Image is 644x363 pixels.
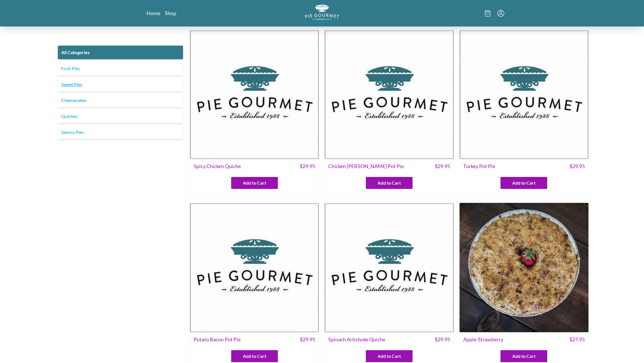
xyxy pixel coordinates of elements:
[305,5,339,22] a: Logo
[243,180,266,186] span: Add to Cart
[435,162,450,170] span: $ 29.95
[366,177,413,189] button: Add to Cart
[501,350,547,362] button: Add to Cart
[300,162,315,170] span: $ 29.95
[58,62,183,75] a: Fruit Pies
[231,350,278,362] button: Add to Cart
[497,10,504,17] button: Menu
[569,162,585,170] span: $ 29.95
[378,180,401,186] span: Add to Cart
[147,10,160,17] a: Home
[328,162,404,170] span: Chicken [PERSON_NAME] Pot Pie
[460,30,588,159] img: Turkey Pot Pie
[325,30,454,159] img: Chicken Curry Pot Pie
[512,180,536,186] span: Add to Cart
[378,353,401,360] span: Add to Cart
[58,46,183,59] a: All Categories
[463,162,495,170] span: Turkey Pot Pie
[194,162,241,170] span: Spicy Chicken Quiche
[501,177,547,189] button: Add to Cart
[460,203,588,332] img: Apple-Strawberry
[300,336,315,343] span: $ 29.95
[328,336,385,343] span: Spinach Artichoke Quiche
[366,350,413,362] button: Add to Cart
[325,203,454,332] img: Spinach Artichoke Quiche
[569,336,585,343] span: $ 27.95
[58,109,183,123] a: Quiches
[231,177,278,189] button: Add to Cart
[190,30,319,159] img: Spicy Chicken Quiche
[305,5,339,20] img: logo
[512,353,536,360] span: Add to Cart
[463,336,503,343] span: Apple-Strawberry
[58,125,183,139] a: Savory Pies
[190,203,319,332] img: Potato Bacon Pot Pie
[165,10,176,17] a: Shop
[243,353,266,360] span: Add to Cart
[435,336,450,343] span: $ 29.95
[58,78,183,91] a: Sweet Pies
[58,93,183,107] a: Cheesecakes
[194,336,241,343] span: Potato Bacon Pot Pie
